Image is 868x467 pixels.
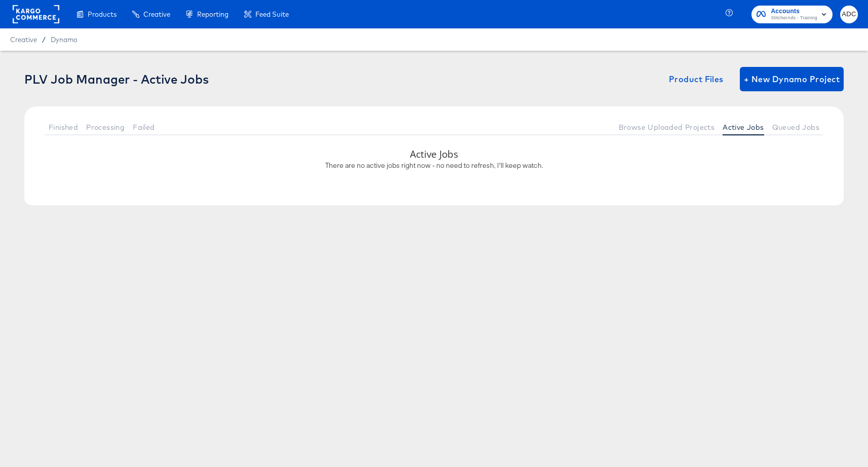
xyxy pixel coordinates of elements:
[740,67,844,91] button: + New Dynamo Project
[10,35,37,44] span: Creative
[844,9,854,20] span: ADC
[60,148,808,161] h3: Active Jobs
[751,6,833,23] button: AccountsStitcherAds - Training
[34,161,834,170] p: There are no active jobs right now - no need to refresh, I'll keep watch.
[255,10,289,18] span: Feed Suite
[49,123,78,131] span: Finished
[744,72,840,86] span: + New Dynamo Project
[772,123,819,131] span: Queued Jobs
[24,72,209,86] div: PLV Job Manager - Active Jobs
[840,6,858,23] button: ADC
[619,123,715,131] span: Browse Uploaded Projects
[665,67,728,91] button: Product Files
[133,123,155,131] span: Failed
[143,10,170,18] span: Creative
[37,35,51,44] span: /
[669,72,724,86] span: Product Files
[723,123,764,131] span: Active Jobs
[771,14,817,22] span: StitcherAds - Training
[197,10,229,18] span: Reporting
[88,10,117,18] span: Products
[86,123,125,131] span: Processing
[51,35,78,44] a: Dynamo
[771,6,817,17] span: Accounts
